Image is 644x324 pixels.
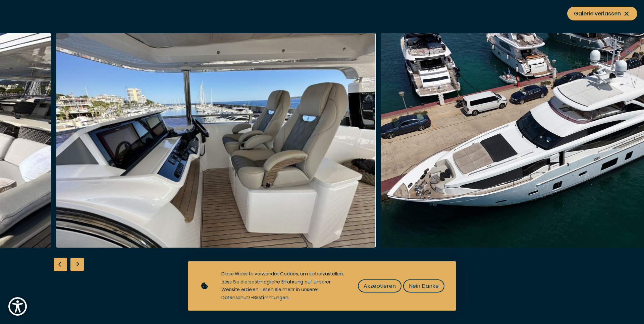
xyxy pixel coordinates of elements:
span: Akzeptieren [364,282,396,290]
div: Diese Website verwendet Cookies, um sicherzustellen, dass Sie die bestmögliche Erfahrung auf unse... [221,270,344,302]
button: Nein Danke [403,279,444,293]
img: Merk&Merk [56,33,376,248]
span: Nein Danke [409,282,439,290]
a: Datenschutz-Bestimmungen [221,294,288,301]
button: Show Accessibility Preferences [7,296,29,317]
button: Akzeptieren [358,279,401,293]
